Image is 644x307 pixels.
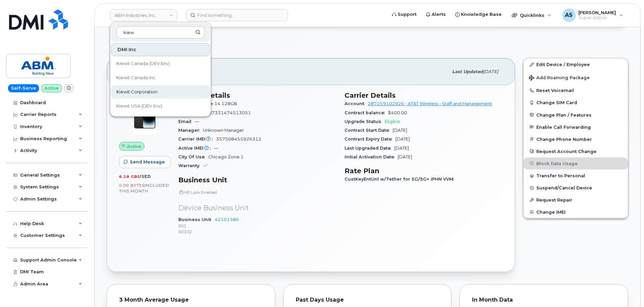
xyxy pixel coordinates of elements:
button: Enable Call Forwarding [524,121,628,133]
span: 6.18 GB [119,174,138,179]
span: 357508455926312 [216,136,261,142]
span: Contract balance [345,110,388,115]
span: [DATE] [398,154,412,159]
h3: Device Details [178,91,336,99]
span: Support [398,11,417,18]
span: 0.00 Bytes [119,183,145,188]
span: [PERSON_NAME] [578,10,616,15]
button: Request Account Change [524,145,628,157]
div: Quicklinks [507,8,556,22]
span: Send Message [130,159,165,165]
span: Knowledge Base [461,11,502,18]
span: used [138,174,151,179]
span: Warranty [178,163,203,168]
span: Initial Activation Date [345,154,398,159]
span: iPhone 14 128GB [198,101,237,106]
span: Super Admin [578,15,616,21]
span: Last Upgraded Date [345,146,394,151]
h3: Rate Plan [345,167,503,175]
span: Alerts [432,11,446,18]
button: Request Repair [524,194,628,206]
span: Business Unit [178,217,215,222]
a: Support [387,8,421,21]
span: Add Roaming Package [529,75,590,82]
a: Kiewit Canada (DEV Env) [111,57,210,70]
div: Past Days Usage [296,297,439,303]
span: City Of Use [178,154,208,159]
a: Kiewit Corporation [111,85,210,99]
span: Upgrade Status [345,119,385,124]
span: Eligible [385,119,400,124]
a: Kiewit USA (DEV Env) [111,99,210,113]
h3: Carrier Details [345,91,503,99]
h3: Business Unit [178,176,336,184]
span: — [195,119,199,124]
button: Add Roaming Package [524,70,628,84]
span: — [214,146,218,151]
span: Contract Start Date [345,128,393,133]
span: AS [565,11,573,19]
a: Alerts [421,8,451,21]
span: Kiewit USA (DEV Env) [116,103,162,110]
p: 50102 [178,229,336,235]
span: CustKeyEntUnl w/Tether for 5G/5G+ iPHN VVM [345,177,457,182]
button: Add Note [107,38,145,50]
div: DMI Inc [111,43,210,56]
a: ABM Industries, Inc. [110,9,177,21]
button: Reset Voicemail [524,84,628,96]
span: [DATE] [394,146,409,151]
button: Change Plan / Features [524,109,628,121]
a: Edit Device / Employee [524,58,628,70]
span: Carrier IMEI [178,136,216,142]
span: Kiewit Canada (DEV Env) [116,60,170,67]
span: Chicago Zone 1 [208,154,244,159]
button: Send Message [119,156,171,168]
p: 501 [178,223,336,229]
p: Device Business Unit [178,203,336,213]
span: Unknown Manager [203,128,244,133]
span: Change Plan / Features [536,112,592,117]
input: Find something... [186,9,288,21]
button: Change SIM Card [524,96,628,109]
span: Contract Expiry Date [345,136,395,142]
span: $400.00 [388,110,407,115]
span: [DATE] [395,136,410,142]
div: In Month Data [472,297,616,303]
span: Active [127,143,141,150]
span: [DATE] [393,128,407,133]
a: 287259102926 - AT&T Wireless - Staff and Management [368,101,492,106]
span: Enable Call Forwarding [536,124,591,129]
p: HR Lock Enabled [178,189,336,195]
button: Transfer to Personal [524,170,628,182]
button: Suspend/Cancel Device [524,182,628,194]
div: 3 Month Average Usage [119,297,263,303]
a: Knowledge Base [451,8,506,21]
span: Quicklinks [520,12,544,18]
span: Last updated [452,69,483,74]
input: Search [116,26,205,38]
span: Kiewit Canada Inc [116,74,155,81]
a: Kiewit Canada Inc [111,71,210,85]
button: Change IMEI [524,206,628,218]
div: Alexander Strull [558,8,628,22]
span: Active IMEI [178,146,214,151]
span: Suspend/Cancel Device [536,185,592,190]
span: [DATE] [483,69,498,74]
a: 42101586 [215,217,239,222]
span: Email [178,119,195,124]
button: Change Phone Number [524,133,628,145]
button: Block Data Usage [524,157,628,170]
span: 89012807331474513051 [190,110,251,115]
span: Kiewit Corporation [116,89,157,95]
span: Manager [178,128,203,133]
span: Account [345,101,368,106]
